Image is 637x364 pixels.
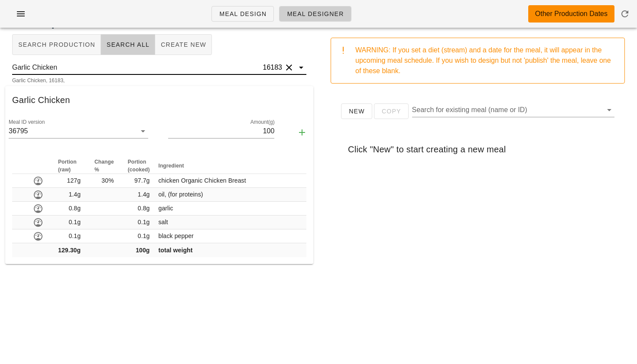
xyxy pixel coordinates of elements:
[12,34,101,55] button: Search Production
[138,219,150,225] span: 0.1g
[341,135,614,163] div: Click "New" to start creating a new meal
[348,108,365,115] span: New
[12,61,261,74] input: Search for a component
[284,62,294,73] button: Clear
[341,103,372,119] button: New
[159,219,168,225] span: salt
[88,158,121,174] th: Change %
[160,41,206,48] span: Create New
[5,86,313,114] div: Garlic Chicken
[159,205,173,212] span: garlic
[159,177,246,184] span: chicken Organic Chicken Breast
[279,6,351,22] a: Meal Designer
[159,191,203,198] span: oil, (for proteins)
[12,78,306,83] div: Garlic Chicken, 16183,
[157,243,288,257] td: total weight
[9,119,45,126] label: Meal ID version
[159,232,194,239] span: black pepper
[9,127,28,135] div: 36795
[101,34,155,55] button: Search All
[535,9,608,19] div: Other Production Dates
[211,6,274,22] a: Meal Design
[355,45,617,76] div: WARNING: If you set a diet (stream) and a date for the meal, it will appear in the upcoming meal ...
[121,158,157,174] th: Portion (cooked)
[121,243,157,257] td: 100g
[51,202,88,216] td: 0.8g
[155,34,212,55] button: Create New
[250,119,274,126] label: Amount(g)
[134,177,150,184] span: 97.7g
[51,188,88,202] td: 1.4g
[157,158,288,174] th: Ingredient
[106,41,149,48] span: Search All
[138,232,150,239] span: 0.1g
[51,216,88,229] td: 0.1g
[51,229,88,243] td: 0.1g
[51,174,88,188] td: 127g
[9,124,148,138] div: Meal ID version36795
[51,158,88,174] th: Portion (raw)
[51,243,88,257] td: 129.30g
[261,63,283,72] div: 16183
[101,177,114,184] span: 30%
[219,10,266,17] span: Meal Design
[138,191,150,198] span: 1.4g
[286,10,344,17] span: Meal Designer
[18,41,95,48] span: Search Production
[138,205,150,212] span: 0.8g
